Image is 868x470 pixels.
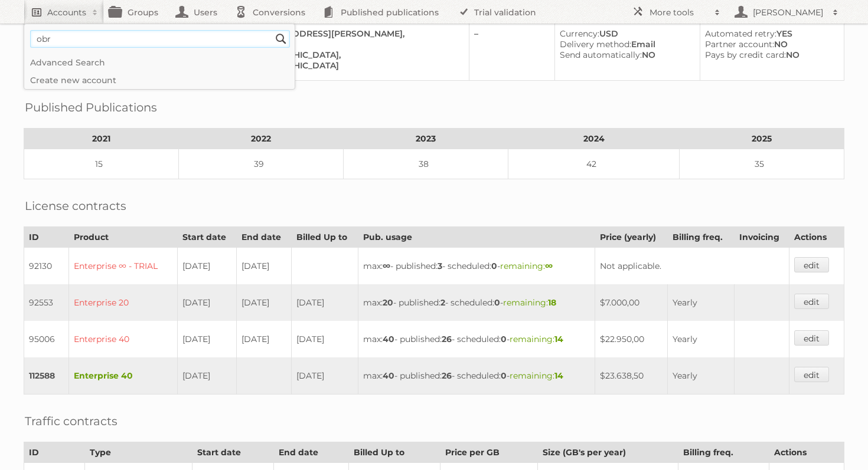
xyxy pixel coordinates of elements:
strong: 18 [548,297,556,308]
td: [DATE] [291,284,358,321]
th: Billing freq. [678,442,769,463]
strong: 0 [501,370,507,381]
td: $22.950,00 [595,321,668,357]
th: Invoicing [734,227,789,248]
th: 2021 [24,129,179,149]
strong: ∞ [545,261,553,271]
td: 39 [179,149,344,179]
div: YES [705,28,834,39]
td: max: - published: - scheduled: - [358,357,595,395]
td: – [469,19,554,81]
th: Actions [789,227,844,248]
td: Yearly [668,284,734,321]
th: 2022 [179,129,344,149]
strong: 0 [491,261,497,271]
th: Size (GB's per year) [537,442,678,463]
td: [DATE] [177,284,236,321]
th: 2025 [680,129,844,149]
td: 35 [680,149,844,179]
span: Send automatically: [560,50,642,60]
a: edit [794,367,829,382]
td: 15 [24,149,179,179]
th: End date [237,227,292,248]
h2: More tools [650,6,709,18]
td: [DATE] [177,248,236,285]
th: 2023 [344,129,508,149]
td: max: - published: - scheduled: - [358,248,595,285]
strong: 20 [383,297,393,308]
div: [STREET_ADDRESS][PERSON_NAME], [247,28,459,39]
strong: ∞ [383,261,390,271]
td: $7.000,00 [595,284,668,321]
input: Search [272,30,290,48]
a: edit [794,330,829,346]
h2: Traffic contracts [25,412,118,430]
strong: 40 [383,370,394,381]
td: 92130 [24,248,69,285]
td: max: - published: - scheduled: - [358,284,595,321]
a: edit [794,294,829,309]
h2: [PERSON_NAME] [750,6,827,18]
th: Start date [177,227,236,248]
div: [GEOGRAPHIC_DATA], [247,50,459,60]
td: [DATE] [237,248,292,285]
td: [DATE] [177,357,236,395]
td: Enterprise 40 [69,357,178,395]
th: Billed Up to [348,442,440,463]
td: Not applicable. [595,248,789,285]
td: Enterprise 40 [69,321,178,357]
td: Enterprise 20 [69,284,178,321]
td: [DATE] [177,321,236,357]
strong: 14 [554,334,563,344]
a: edit [794,257,829,272]
div: [GEOGRAPHIC_DATA] [247,60,459,71]
div: USD [560,28,690,39]
th: Start date [192,442,273,463]
div: NO [705,50,834,60]
strong: 2 [440,297,445,308]
td: 38 [344,149,508,179]
span: Currency: [560,28,599,39]
h2: License contracts [25,197,126,215]
span: Delivery method: [560,39,631,50]
strong: 26 [442,334,452,344]
td: 42 [508,149,680,179]
td: $23.638,50 [595,357,668,395]
strong: 26 [442,370,452,381]
th: Pub. usage [358,227,595,248]
div: NO [705,39,834,50]
td: 112588 [24,357,69,395]
th: ID [24,227,69,248]
td: Enterprise ∞ - TRIAL [69,248,178,285]
td: Yearly [668,357,734,395]
td: [DATE] [237,321,292,357]
th: Price per GB [440,442,538,463]
th: Actions [769,442,844,463]
strong: 0 [494,297,500,308]
div: NO [560,50,690,60]
th: Billed Up to [291,227,358,248]
th: 2024 [508,129,680,149]
span: remaining: [510,370,563,381]
th: Type [84,442,192,463]
th: Billing freq. [668,227,734,248]
span: Pays by credit card: [705,50,786,60]
td: Yearly [668,321,734,357]
a: Advanced Search [24,54,295,71]
span: remaining: [500,261,553,271]
strong: 14 [554,370,563,381]
span: Partner account: [705,39,774,50]
td: 92553 [24,284,69,321]
td: [DATE] [237,284,292,321]
span: remaining: [503,297,556,308]
strong: 3 [438,261,442,271]
td: [DATE] [291,321,358,357]
strong: 40 [383,334,394,344]
span: Automated retry: [705,28,776,39]
h2: Accounts [47,6,86,18]
th: End date [273,442,348,463]
td: [DATE] [291,357,358,395]
a: Create new account [24,71,295,89]
td: max: - published: - scheduled: - [358,321,595,357]
div: 60007-6118, [247,39,459,50]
